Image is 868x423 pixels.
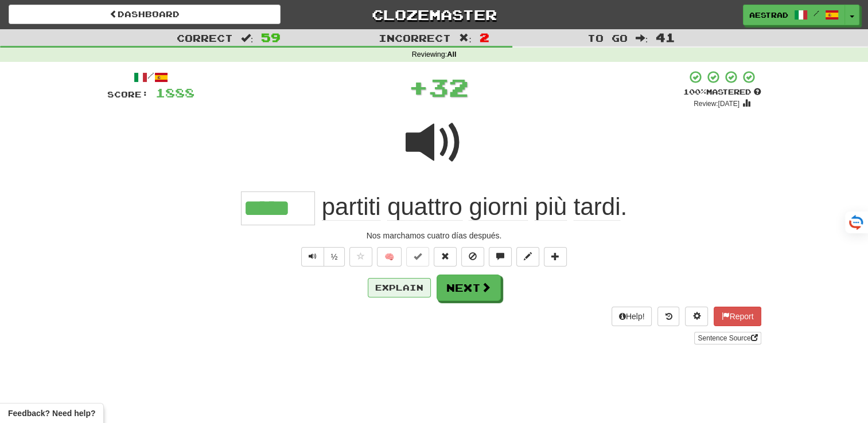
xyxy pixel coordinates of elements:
span: Incorrect [379,32,451,44]
button: Round history (alt+y) [657,307,679,326]
span: tardi [574,193,621,221]
span: partiti [322,193,381,221]
button: Explain [368,278,431,297]
div: / [107,70,194,84]
button: Favorite sentence (alt+f) [349,247,372,267]
span: 2 [480,30,489,44]
span: 32 [429,73,469,101]
span: / [813,9,819,17]
a: Clozemaster [298,5,570,25]
button: Reset to 0% Mastered (alt+r) [434,247,457,267]
button: ½ [324,247,345,267]
span: quattro [387,193,462,221]
button: Help! [612,307,652,326]
span: AEstrad [749,10,788,20]
span: 1888 [155,85,194,100]
a: Dashboard [9,5,281,24]
span: più [535,193,567,221]
button: Ignore sentence (alt+i) [461,247,484,267]
strong: All [447,50,456,58]
span: Open feedback widget [8,408,95,419]
button: Discuss sentence (alt+u) [489,247,512,267]
span: : [459,33,472,43]
button: 🧠 [377,247,402,267]
button: Play sentence audio (ctl+space) [301,247,324,267]
span: 59 [261,30,281,44]
div: Text-to-speech controls [299,247,345,267]
a: AEstrad / [743,5,845,25]
span: : [636,33,648,43]
button: Next [437,275,501,301]
span: Score: [107,89,149,99]
span: + [408,70,429,104]
span: giorni [469,193,528,221]
span: To go [587,32,628,44]
div: Mastered [683,87,761,97]
span: . [315,193,627,221]
span: 100 % [683,87,706,96]
small: Review: [DATE] [694,100,739,108]
div: Nos marchamos cuatro días después. [107,230,761,241]
button: Report [714,307,761,326]
button: Edit sentence (alt+d) [516,247,539,267]
button: Set this sentence to 100% Mastered (alt+m) [406,247,429,267]
span: 41 [656,30,675,44]
button: Add to collection (alt+a) [544,247,567,267]
span: Correct [177,32,233,44]
a: Sentence Source [694,332,761,344]
span: : [241,33,254,43]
